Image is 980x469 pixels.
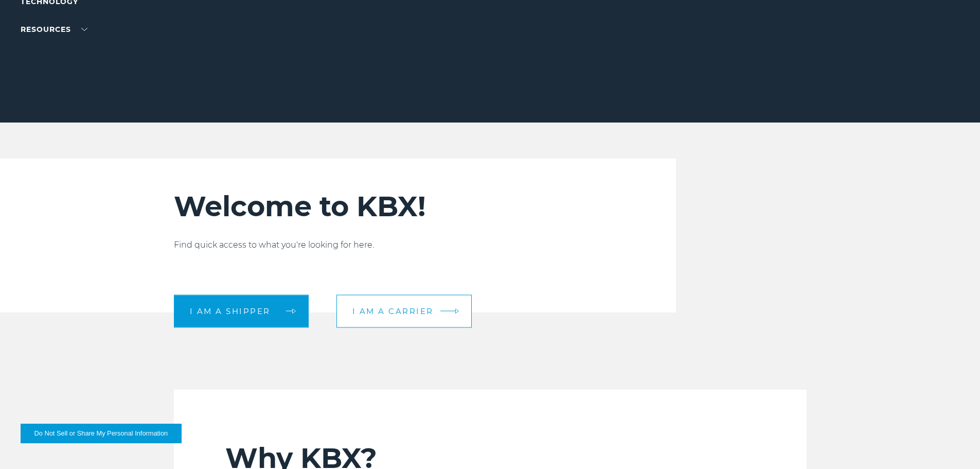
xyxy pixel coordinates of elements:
[352,307,434,315] span: I am a carrier
[190,307,271,315] span: I am a shipper
[336,294,472,327] a: I am a carrier arrow arrow
[929,420,980,469] iframe: Chat Widget
[21,25,87,34] a: RESOURCES
[174,189,615,223] h2: Welcome to KBX!
[174,239,615,251] p: Find quick access to what you're looking for here.
[455,308,459,314] img: arrow
[174,294,309,327] a: I am a shipper arrow arrow
[21,424,182,443] button: Do Not Sell or Share My Personal Information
